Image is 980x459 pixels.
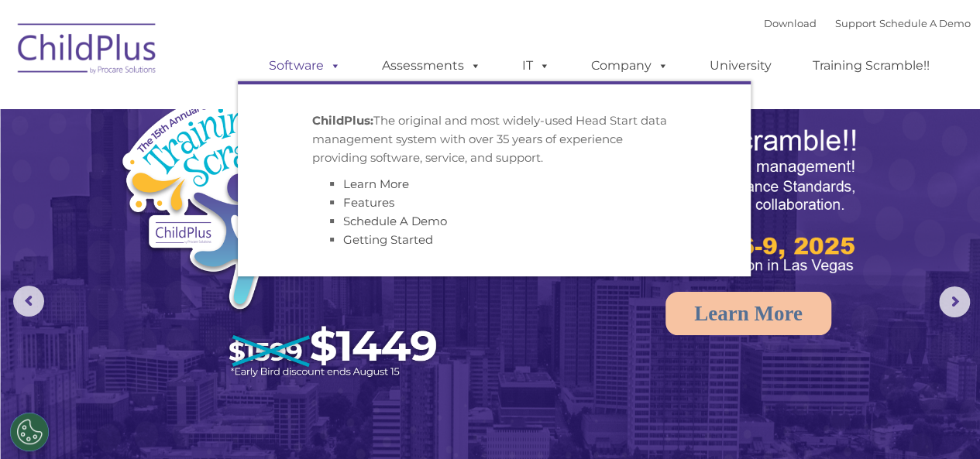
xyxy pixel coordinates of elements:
p: The original and most widely-used Head Start data management system with over 35 years of experie... [312,111,676,167]
a: Software [253,50,356,81]
a: Learn More [665,292,831,335]
button: Cookies Settings [10,413,49,451]
a: Company [576,50,684,81]
a: Features [343,195,394,210]
img: ChildPlus by Procare Solutions [10,12,165,90]
span: Phone number [215,166,281,177]
a: Schedule A Demo [343,214,447,228]
a: University [694,50,787,81]
strong: ChildPlus: [312,113,373,128]
a: Getting Started [343,232,433,247]
a: Support [835,17,876,29]
span: Last name [215,102,263,114]
a: Assessments [366,50,497,81]
a: Download [764,17,817,29]
a: Schedule A Demo [879,17,971,29]
a: Learn More [343,176,409,191]
a: IT [507,50,566,81]
font: | [764,17,971,29]
a: Training Scramble!! [797,50,945,81]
